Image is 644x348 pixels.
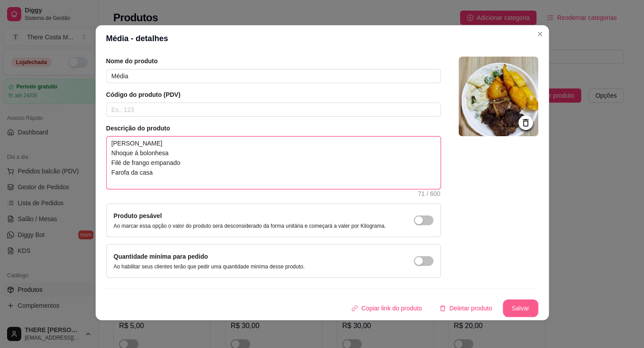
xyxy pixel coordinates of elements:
article: Nome do produto [106,57,441,65]
textarea: [PERSON_NAME] Nhoque á bolonhesa Filé de frango empanado Farofa da casa [107,137,440,189]
p: Ao marcar essa opção o valor do produto será desconsiderado da forma unitária e começará a valer ... [114,222,386,229]
label: Quantidade miníma para pedido [114,253,208,260]
button: Copiar link do produto [344,299,429,317]
button: Close [533,27,547,41]
button: Salvar [503,299,538,317]
label: Produto pesável [114,212,162,219]
input: Ex.: 123 [106,103,441,117]
article: Código do produto (PDV) [106,90,441,99]
p: Ao habilitar seus clientes terão que pedir uma quantidade miníma desse produto. [114,263,305,270]
span: delete [440,305,446,311]
article: Descrição do produto [106,124,441,133]
button: deleteDeletar produto [432,299,499,317]
header: Média - detalhes [96,25,549,52]
img: logo da loja [459,57,538,136]
input: Ex.: Hamburguer de costela [106,69,441,83]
